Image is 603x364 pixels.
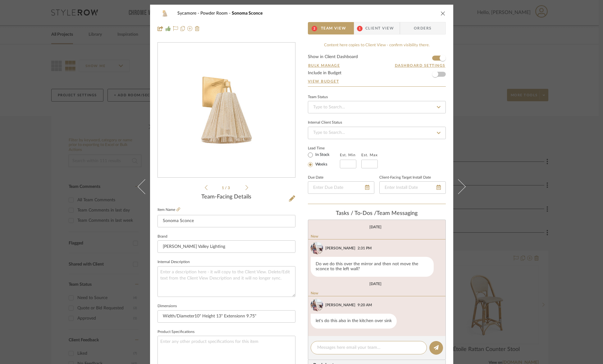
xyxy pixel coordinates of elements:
input: Enter Brand [158,240,295,253]
img: Remove from project [195,26,200,31]
span: Client View [365,22,394,34]
div: Team-Facing Details [158,194,295,201]
label: Dimensions [158,305,177,308]
input: Enter Due Date [308,181,374,194]
div: Content here copies to Client View - confirm visibility there. [308,42,446,48]
input: Enter Install Date [379,181,446,194]
span: Team View [321,22,346,34]
div: [DATE] [369,225,381,229]
div: 9:20 AM [358,302,372,308]
label: Due Date [308,176,323,179]
span: 1 [222,186,225,190]
label: Est. Max [361,153,378,157]
span: Sonoma Sconce [232,11,263,16]
label: Est. Min [340,153,356,157]
label: Product Specifications [158,330,194,334]
div: [DATE] [369,282,381,286]
span: 3 [228,186,231,190]
div: Do we do this over the mirror and then not move the sconce to the left wall? [311,257,434,277]
span: Orders [407,22,439,34]
label: Item Name [158,207,180,212]
div: New [308,234,445,239]
label: Weeks [314,162,327,167]
input: Type to Search… [308,127,446,139]
span: Sycamore [177,11,200,16]
div: New [308,291,445,296]
button: Dashboard Settings [395,63,446,68]
div: team Messaging [308,210,446,217]
div: [PERSON_NAME] [325,245,355,251]
span: Powder Room [200,11,232,16]
input: Enter the dimensions of this item [158,310,295,323]
div: Internal Client Status [308,121,342,124]
span: 1 [357,26,363,31]
a: View Budget [308,79,446,84]
label: Client-Facing Target Install Date [379,176,431,179]
img: aef04078-7ccf-48b3-aa57-846c4734e777_436x436.jpg [159,43,294,178]
div: [PERSON_NAME] [325,302,355,308]
input: Type to Search… [308,101,446,113]
div: let's do this also in the kitchen over sink [311,314,397,329]
span: Tasks / To-Dos / [336,211,377,216]
button: Bulk Manage [308,63,340,68]
div: 0 [158,43,295,178]
mat-radio-group: Select item type [308,151,340,168]
button: close [440,11,446,16]
div: 2:31 PM [358,245,372,251]
span: / [225,186,228,190]
div: Team Status [308,96,328,99]
label: Lead Time [308,145,340,151]
input: Enter Item Name [158,215,295,227]
label: Brand [158,235,167,238]
img: 443c1879-fc31-41c6-898d-8c8e9b8df45c.jpg [311,299,323,311]
span: 2 [312,26,317,31]
label: In Stock [314,152,330,158]
img: aef04078-7ccf-48b3-aa57-846c4734e777_48x40.jpg [158,7,172,20]
img: 443c1879-fc31-41c6-898d-8c8e9b8df45c.jpg [311,242,323,254]
label: Internal Description [158,261,190,264]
